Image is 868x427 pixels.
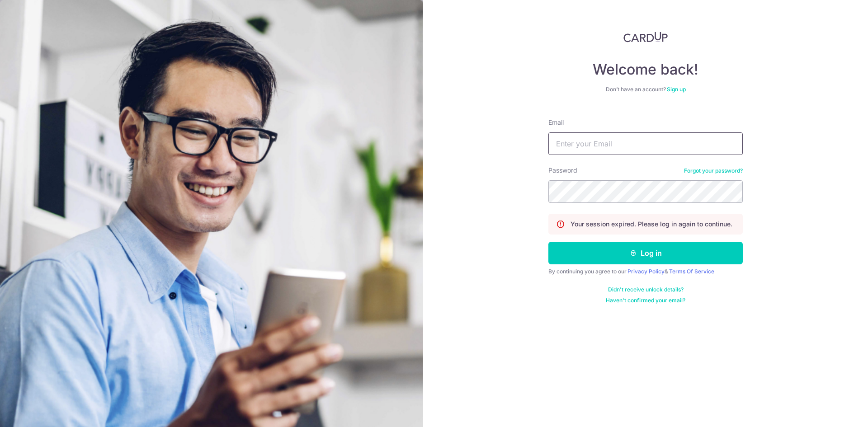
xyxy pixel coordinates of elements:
button: Log in [548,242,743,264]
img: CardUp Logo [623,32,668,42]
a: Didn't receive unlock details? [608,286,684,293]
div: By continuing you agree to our & [548,268,743,275]
a: Forgot your password? [684,167,743,174]
a: Terms Of Service [669,268,714,275]
p: Your session expired. Please log in again to continue. [571,220,732,229]
h4: Welcome back! [548,61,743,79]
input: Enter your Email [548,132,743,155]
label: Email [548,118,564,127]
div: Don’t have an account? [548,86,743,93]
a: Privacy Policy [627,268,665,275]
label: Password [548,166,577,175]
a: Haven't confirmed your email? [606,297,685,304]
a: Sign up [667,86,686,93]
